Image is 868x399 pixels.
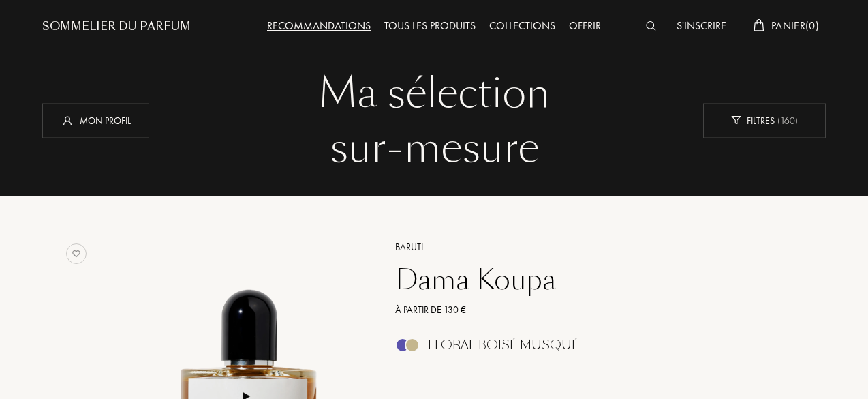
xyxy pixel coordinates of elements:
a: Baruti [385,240,782,254]
div: Recommandations [260,18,377,35]
img: profil_icn_w.svg [61,113,74,127]
a: S'inscrire [670,18,733,33]
img: cart_white.svg [754,19,764,31]
span: ( 160 ) [775,114,798,126]
a: Collections [482,18,562,33]
div: Offrir [562,18,608,35]
div: sur-mesure [52,121,816,175]
img: new_filter_w.svg [731,116,741,125]
img: no_like_p.png [66,243,87,264]
a: Tous les produits [377,18,482,33]
div: Filtres [703,103,826,138]
div: Ma sélection [52,66,816,121]
a: Recommandations [260,18,377,33]
div: Floral Boisé Musqué [428,338,579,353]
a: Sommelier du Parfum [42,18,191,35]
a: Dama Koupa [385,263,782,296]
div: Mon profil [42,103,149,138]
a: Offrir [562,18,608,33]
div: S'inscrire [670,18,733,35]
div: Collections [482,18,562,35]
a: À partir de 130 € [385,303,782,317]
div: Tous les produits [377,18,482,35]
a: Floral Boisé Musqué [385,342,782,356]
img: search_icn_white.svg [646,21,656,31]
span: Panier ( 0 ) [771,18,819,33]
